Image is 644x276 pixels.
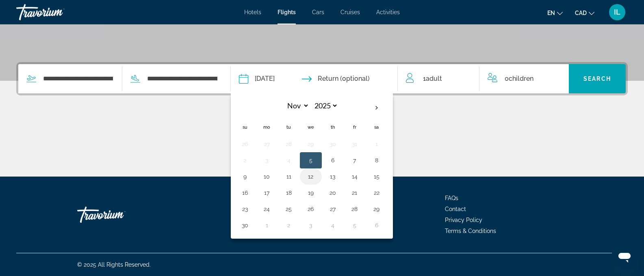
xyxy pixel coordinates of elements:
[282,220,295,231] button: Day 2
[509,75,533,82] span: Children
[326,187,339,198] button: Day 20
[244,9,261,15] a: Hotels
[340,9,360,15] a: Cruises
[370,220,383,231] button: Day 6
[326,220,339,231] button: Day 4
[260,203,273,215] button: Day 24
[348,138,361,150] button: Day 31
[607,4,628,21] button: User Menu
[260,155,273,166] button: Day 3
[366,99,388,117] button: Next month
[304,138,317,150] button: Day 29
[348,220,361,231] button: Day 5
[239,220,252,231] button: Day 30
[326,203,339,215] button: Day 27
[575,10,587,16] span: CAD
[398,64,568,93] button: Travelers: 1 adult, 0 children
[348,187,361,198] button: Day 21
[282,203,295,215] button: Day 25
[348,171,361,182] button: Day 14
[282,187,295,198] button: Day 18
[569,64,626,93] button: Search
[445,195,458,201] a: FAQs
[283,99,309,113] select: Select month
[376,9,400,15] a: Activities
[445,206,466,212] a: Contact
[326,138,339,150] button: Day 30
[326,155,339,166] button: Day 6
[304,220,317,231] button: Day 3
[426,75,442,82] span: Adult
[445,217,482,223] a: Privacy Policy
[77,203,158,227] a: Travorium
[260,220,273,231] button: Day 1
[304,203,317,215] button: Day 26
[370,187,383,198] button: Day 22
[239,187,252,198] button: Day 16
[260,138,273,150] button: Day 27
[239,155,252,166] button: Day 2
[326,171,339,182] button: Day 13
[239,203,252,215] button: Day 23
[282,155,295,166] button: Day 4
[304,171,317,182] button: Day 12
[575,7,594,19] button: Change currency
[77,261,151,268] span: © 2025 All Rights Reserved.
[260,187,273,198] button: Day 17
[304,187,317,198] button: Day 19
[370,138,383,150] button: Day 1
[260,171,273,182] button: Day 10
[239,138,252,150] button: Day 26
[547,10,555,16] span: en
[583,75,611,82] span: Search
[312,99,338,113] select: Select year
[370,171,383,182] button: Day 15
[348,155,361,166] button: Day 7
[370,155,383,166] button: Day 8
[278,9,296,15] a: Flights
[370,203,383,215] button: Day 29
[302,64,370,93] button: Return date
[423,73,442,84] span: 1
[239,64,275,93] button: Depart date: Nov 5, 2025
[614,8,620,16] span: IL
[16,2,98,23] a: Travorium
[505,73,533,84] span: 0
[282,138,295,150] button: Day 28
[304,155,317,166] button: Day 5
[547,7,563,19] button: Change language
[239,171,252,182] button: Day 9
[18,64,626,93] div: Search widget
[282,171,295,182] button: Day 11
[348,203,361,215] button: Day 28
[445,228,496,234] a: Terms & Conditions
[611,244,637,270] iframe: Button to launch messaging window
[312,9,324,15] a: Cars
